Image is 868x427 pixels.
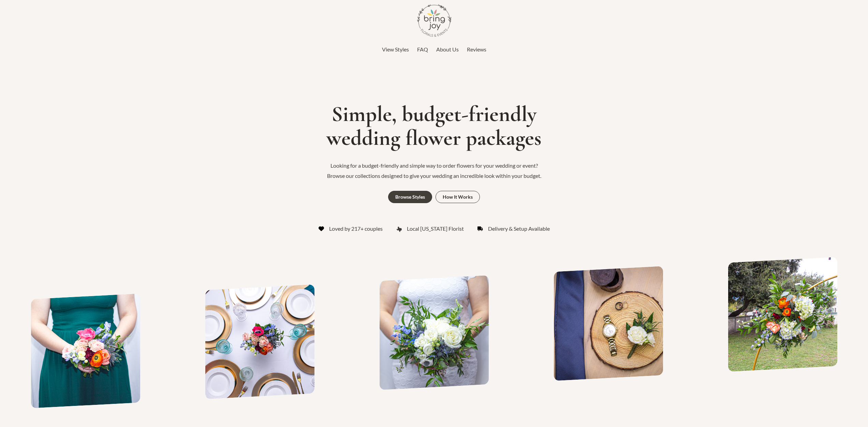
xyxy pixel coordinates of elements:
[388,191,432,203] a: Browse Styles
[230,44,639,55] nav: Top Header Menu
[443,195,473,199] div: How It Works
[467,46,486,52] span: Reviews
[322,161,547,181] p: Looking for a budget-friendly and simple way to order flowers for your wedding or event? Browse o...
[3,102,865,150] h1: Simple, budget-friendly wedding flower packages
[382,46,409,52] span: View Styles
[488,224,550,234] span: Delivery & Setup Available
[436,44,459,55] a: About Us
[407,224,464,234] span: Local [US_STATE] Florist
[417,44,428,55] a: FAQ
[467,44,486,55] a: Reviews
[395,195,425,199] div: Browse Styles
[436,46,459,52] span: About Us
[329,224,383,234] span: Loved by 217+ couples
[382,44,409,55] a: View Styles
[436,191,480,203] a: How It Works
[417,46,428,52] span: FAQ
